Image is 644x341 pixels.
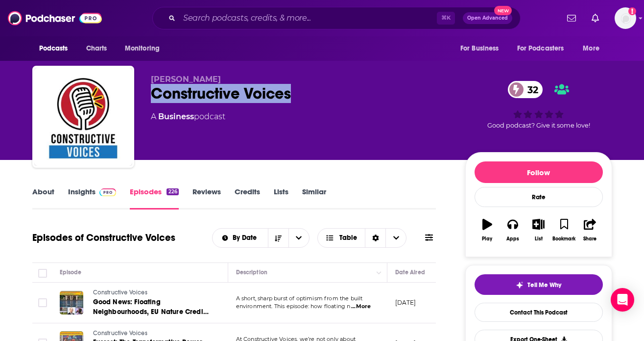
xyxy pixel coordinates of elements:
img: Podchaser - Follow, Share and Rate Podcasts [8,9,102,27]
img: tell me why sparkle [516,281,524,289]
button: Choose View [317,228,407,248]
button: open menu [511,39,578,58]
img: Constructive Voices [34,68,132,166]
a: 32 [508,81,543,98]
img: User Profile [615,7,636,29]
a: Charts [80,39,113,58]
div: Rate [475,187,603,207]
button: tell me why sparkleTell Me Why [475,274,603,295]
button: open menu [118,39,172,58]
button: Play [475,212,500,248]
p: [DATE] [395,298,416,307]
div: Episode [60,266,82,278]
span: Logged in as jdelacruz [615,7,636,29]
span: Charts [86,42,107,55]
button: open menu [32,39,81,58]
a: Constructive Voices [93,289,211,297]
input: Search podcasts, credits, & more... [179,10,437,26]
span: 32 [518,81,543,98]
div: Date Aired [395,266,425,278]
span: New [494,6,512,15]
span: ⌘ K [437,12,455,25]
a: Contact This Podcast [475,303,603,322]
a: Lists [274,187,288,210]
a: Business [158,112,194,121]
a: Reviews [192,187,221,210]
button: Open AdvancedNew [463,12,512,24]
button: Column Actions [373,267,385,279]
span: [PERSON_NAME] [151,75,221,84]
button: Share [577,212,602,248]
div: Open Intercom Messenger [611,288,634,312]
div: A podcast [151,111,225,123]
a: Show notifications dropdown [588,10,603,26]
div: Play [482,236,492,242]
a: Good News: Floating Neighbourhoods, EU Nature Credits, and Ecosia’s [GEOGRAPHIC_DATA] Tree Revival [93,297,211,317]
svg: Add a profile image [628,7,636,15]
span: By Date [233,235,260,241]
button: Show profile menu [615,7,636,29]
span: Tell Me Why [527,281,561,289]
button: List [525,212,551,248]
button: Apps [500,212,525,248]
span: Table [339,235,357,241]
button: open menu [288,229,309,247]
a: InsightsPodchaser Pro [68,187,117,210]
img: Podchaser Pro [99,188,117,196]
div: 32Good podcast? Give it some love! [465,75,612,135]
span: Monitoring [125,42,160,55]
a: Episodes226 [130,187,178,210]
a: About [32,187,54,210]
button: Bookmark [551,212,577,248]
div: Description [236,266,267,278]
h2: Choose List sort [212,228,310,248]
div: Search podcasts, credits, & more... [152,7,521,29]
button: Sort Direction [268,229,288,247]
span: Toggle select row [38,298,47,307]
div: 226 [167,188,178,195]
span: environment. This episode: how floating n [236,303,351,310]
span: Constructive Voices [93,330,147,337]
span: Good podcast? Give it some love! [487,122,590,129]
span: Podcasts [39,42,68,55]
div: Share [583,236,596,242]
div: Apps [506,236,519,242]
span: ...More [351,303,371,311]
a: Similar [302,187,326,210]
button: open menu [213,235,268,241]
div: Sort Direction [365,229,385,247]
button: Follow [475,161,603,183]
span: A short, sharp burst of optimism from the built [236,295,363,302]
a: Credits [235,187,260,210]
button: open menu [576,39,612,58]
div: List [535,236,543,242]
button: open menu [453,39,511,58]
span: For Business [460,42,499,55]
span: Good News: Floating Neighbourhoods, EU Nature Credits, and Ecosia’s [GEOGRAPHIC_DATA] Tree Revival [93,298,211,336]
span: Open Advanced [467,16,508,21]
span: Constructive Voices [93,289,147,296]
a: Constructive Voices [93,329,211,338]
div: Bookmark [552,236,575,242]
h1: Episodes of Constructive Voices [32,232,175,244]
span: For Podcasters [517,42,564,55]
span: More [583,42,599,55]
a: Show notifications dropdown [563,10,580,26]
